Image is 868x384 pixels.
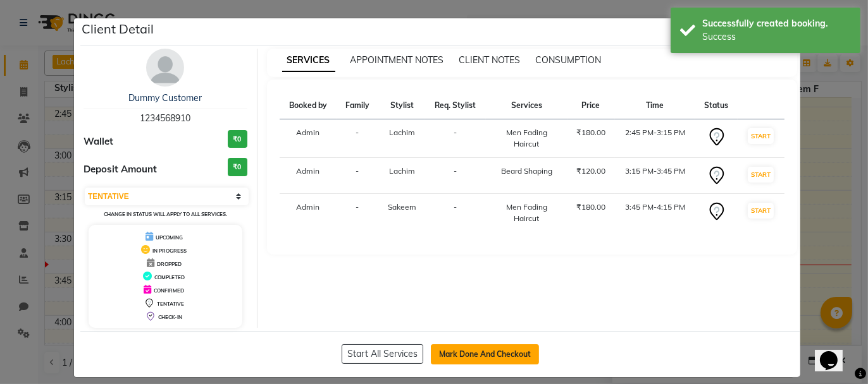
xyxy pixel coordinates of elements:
[228,130,247,148] h3: ₹0
[342,344,423,364] button: Start All Services
[128,92,202,104] a: Dummy Customer
[815,333,855,371] iframe: chat widget
[146,49,184,87] img: avatar
[157,301,184,307] span: TENTATIVE
[388,202,416,212] span: Sakeem
[280,194,337,232] td: Admin
[228,158,247,176] h3: ₹0
[567,92,615,119] th: Price
[425,92,486,119] th: Req. Stylist
[493,165,560,177] div: Beard Shaping
[350,54,444,66] span: APPOINTMENT NOTES
[282,49,335,72] span: SERVICES
[157,261,182,267] span: DROPPED
[459,54,521,66] span: CLIENT NOTES
[280,158,337,194] td: Admin
[154,287,184,294] span: CONFIRMED
[695,92,738,119] th: Status
[152,248,187,254] span: IN PROGRESS
[280,92,337,119] th: Booked by
[140,112,190,124] span: 1234568910
[337,158,379,194] td: -
[378,92,425,119] th: Stylist
[337,119,379,158] td: -
[536,54,602,66] span: CONSUMPTION
[389,166,415,176] span: Lachim
[615,194,696,232] td: 3:45 PM-4:15 PM
[575,201,607,213] div: ₹180.00
[84,135,113,149] span: Wallet
[156,234,183,241] span: UPCOMING
[425,194,486,232] td: -
[337,194,379,232] td: -
[158,314,182,320] span: CHECK-IN
[748,128,774,144] button: START
[104,211,227,217] small: Change in status will apply to all services.
[84,162,157,177] span: Deposit Amount
[337,92,379,119] th: Family
[615,92,696,119] th: Time
[575,165,607,177] div: ₹120.00
[425,119,486,158] td: -
[280,119,337,158] td: Admin
[82,20,154,39] h5: Client Detail
[702,30,851,44] div: Success
[702,17,851,30] div: Successfully created booking.
[389,128,415,137] span: Lachim
[431,344,539,364] button: Mark Done And Checkout
[575,127,607,138] div: ₹180.00
[615,158,696,194] td: 3:15 PM-3:45 PM
[425,158,486,194] td: -
[748,167,774,183] button: START
[493,127,560,150] div: Men Fading Haircut
[615,119,696,158] td: 2:45 PM-3:15 PM
[748,203,774,219] button: START
[486,92,567,119] th: Services
[493,201,560,224] div: Men Fading Haircut
[154,274,185,280] span: COMPLETED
